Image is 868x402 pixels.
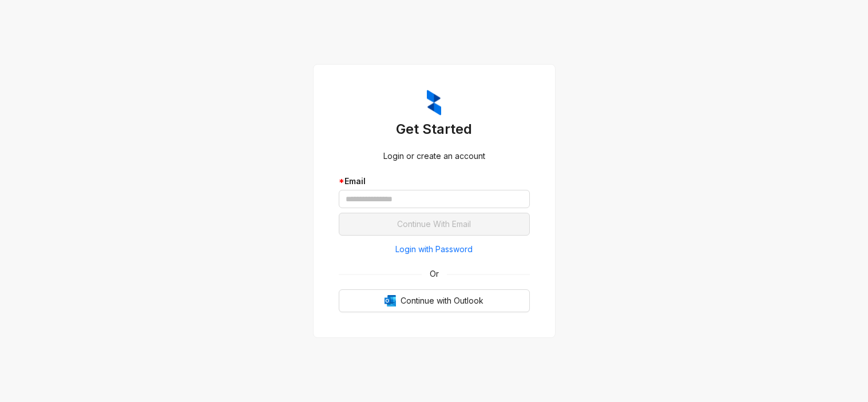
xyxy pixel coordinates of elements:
[401,294,483,307] span: Continue with Outlook
[339,120,530,138] h3: Get Started
[422,268,447,280] span: Or
[339,240,530,258] button: Login with Password
[395,243,473,256] span: Login with Password
[339,175,530,188] div: Email
[339,150,530,162] div: Login or create an account
[339,213,530,236] button: Continue With Email
[385,295,396,307] img: Outlook
[339,289,530,312] button: OutlookContinue with Outlook
[427,90,441,116] img: ZumaIcon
